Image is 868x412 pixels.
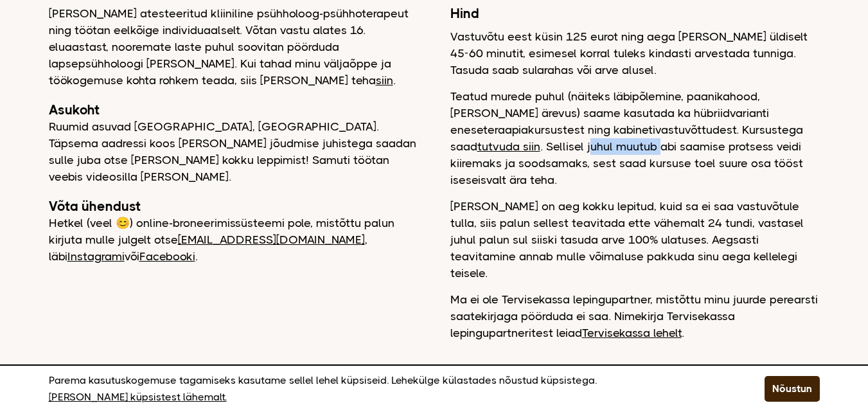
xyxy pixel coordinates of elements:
p: Parema kasutuskogemuse tagamiseks kasutame sellel lehel küpsiseid. Lehekülge külastades nõustud k... [49,372,732,406]
a: [PERSON_NAME] küpsistest lähemalt. [49,389,227,406]
a: tutvuda siin [477,140,540,153]
h2: Hind [450,5,820,22]
p: [PERSON_NAME] on aeg kokku lepitud, kuid sa ei saa vastuvõtule tulla, siis palun sellest teavitad... [450,198,820,282]
a: Tervisekassa lehelt [582,327,682,339]
p: Hetkel (veel 😊) online-broneerimissüsteemi pole, mistõttu palun kirjuta mulle julgelt otse , läbi... [49,215,418,265]
p: Ma ei ole Tervisekassa lepingupartner, mistõttu minu juurde perearsti saatekirjaga pöörduda ei sa... [450,291,820,341]
p: Ruumid asuvad [GEOGRAPHIC_DATA], [GEOGRAPHIC_DATA]. Täpsema aadressi koos [PERSON_NAME] jõudmise ... [49,118,418,185]
p: [PERSON_NAME] atesteeritud kliiniline psühholoog-psühhoterapeut ning töötan eelkõige individuaals... [49,5,418,89]
a: Instagrami [67,250,125,263]
a: siin [376,74,393,87]
p: Teatud murede puhul (näiteks läbipõlemine, paanikahood, [PERSON_NAME] ärevus) saame kasutada ka h... [450,88,820,188]
p: Vastuvõtu eest küsin 125 eurot ning aega [PERSON_NAME] üldiselt 45-60 minutit, esimesel korral tu... [450,28,820,78]
a: [EMAIL_ADDRESS][DOMAIN_NAME] [178,233,365,246]
button: Nõustun [765,376,820,402]
a: Facebooki [139,250,195,263]
h2: Võta ühendust [49,198,418,215]
h2: Asukoht [49,102,418,118]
